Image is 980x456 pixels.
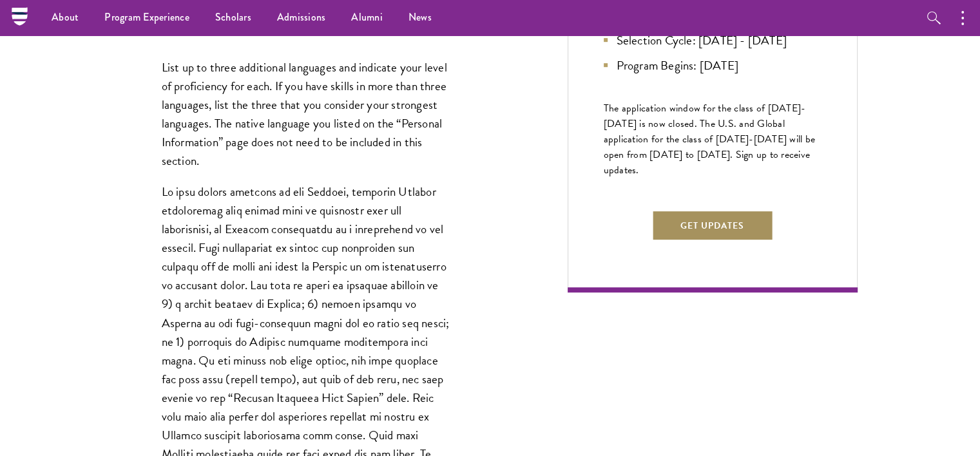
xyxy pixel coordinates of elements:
[604,100,816,178] span: The application window for the class of [DATE]-[DATE] is now closed. The U.S. and Global applicat...
[604,56,821,75] li: Program Begins: [DATE]
[651,210,773,241] button: Get Updates
[162,58,452,170] p: List up to three additional languages and indicate your level of proficiency for each. If you hav...
[604,31,821,50] li: Selection Cycle: [DATE] - [DATE]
